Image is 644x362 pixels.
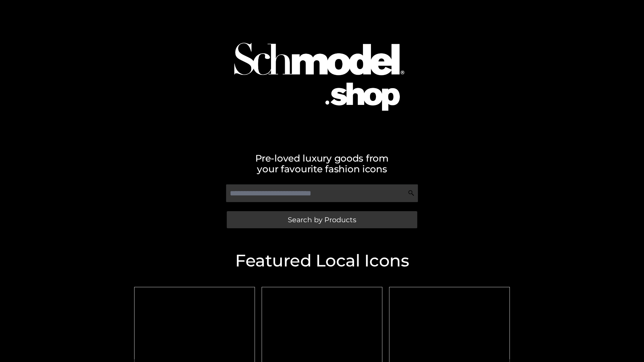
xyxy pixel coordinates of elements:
img: Search Icon [408,190,415,196]
h2: Featured Local Icons​ [131,252,513,269]
span: Search by Products [288,216,356,223]
a: Search by Products [227,211,417,228]
h2: Pre-loved luxury goods from your favourite fashion icons [131,153,513,174]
